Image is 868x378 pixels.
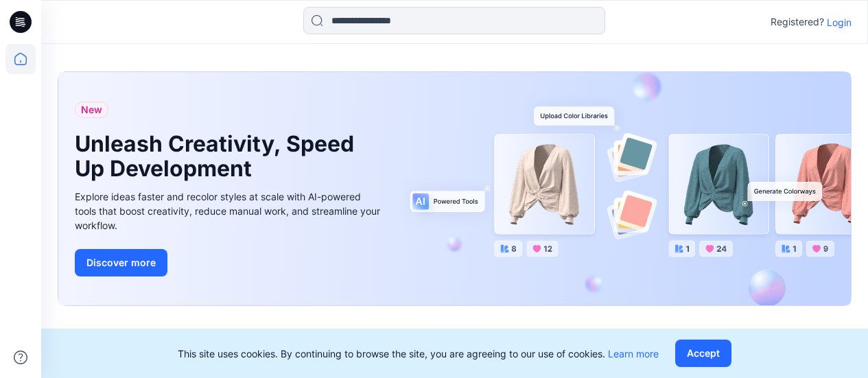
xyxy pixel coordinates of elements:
[75,189,384,233] div: Explore ideas faster and recolor styles at scale with AI-powered tools that boost creativity, red...
[178,346,659,361] p: This site uses cookies. By continuing to browse the site, you are agreeing to our use of cookies.
[75,249,384,276] a: Discover more
[75,132,363,181] h1: Unleash Creativity, Speed Up Development
[675,340,731,367] button: Accept
[827,15,852,29] p: Login
[81,102,102,118] span: New
[608,348,659,359] a: Learn more
[771,14,824,30] p: Registered?
[75,249,167,276] button: Discover more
